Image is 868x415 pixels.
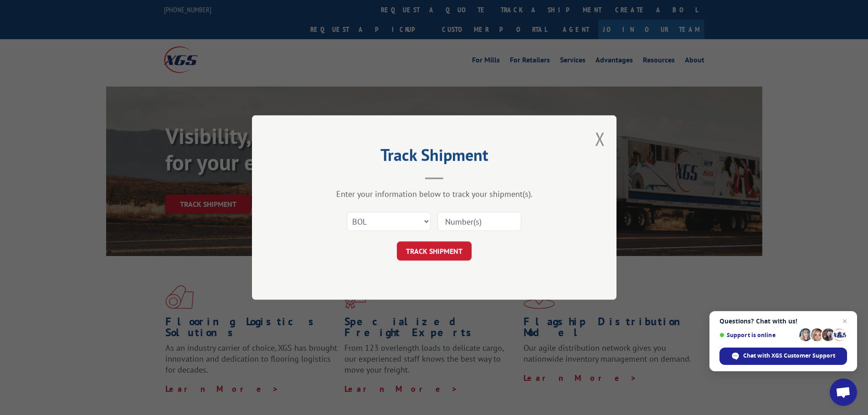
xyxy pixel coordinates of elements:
input: Number(s) [437,212,521,231]
span: Questions? Chat with us! [719,318,847,325]
button: TRACK SHIPMENT [397,241,472,261]
span: Chat with XGS Customer Support [743,352,835,360]
button: Close modal [595,127,605,151]
span: Close chat [839,316,850,327]
div: Enter your information below to track your shipment(s). [298,189,571,199]
div: Open chat [830,379,857,406]
div: Chat with XGS Customer Support [719,348,847,365]
h2: Track Shipment [298,149,571,166]
span: Support is online [719,332,796,338]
